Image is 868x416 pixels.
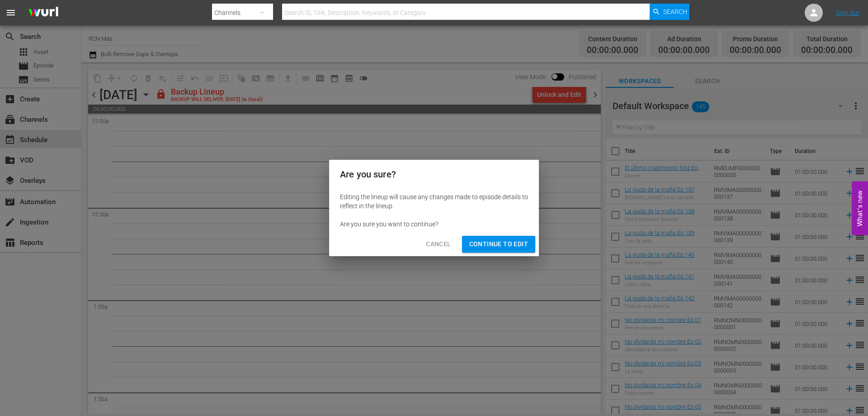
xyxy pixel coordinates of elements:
button: Open Feedback Widget [852,181,868,235]
div: Are you sure you want to continue? [340,220,528,229]
h2: Are you sure? [340,167,528,182]
button: Cancel [419,236,458,253]
button: Continue to Edit [462,236,535,253]
a: Sign Out [836,9,859,16]
img: ans4CAIJ8jUAAAAAAAAAAAAAAAAAAAAAAAAgQb4GAAAAAAAAAAAAAAAAAAAAAAAAJMjXAAAAAAAAAAAAAAAAAAAAAAAAgAT5G... [22,2,65,24]
div: Editing the lineup will cause any changes made to episode details to reflect in the lineup. [340,192,528,210]
span: Search [663,4,687,20]
span: Continue to Edit [469,239,528,250]
span: Cancel [426,239,451,250]
span: menu [5,7,16,18]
